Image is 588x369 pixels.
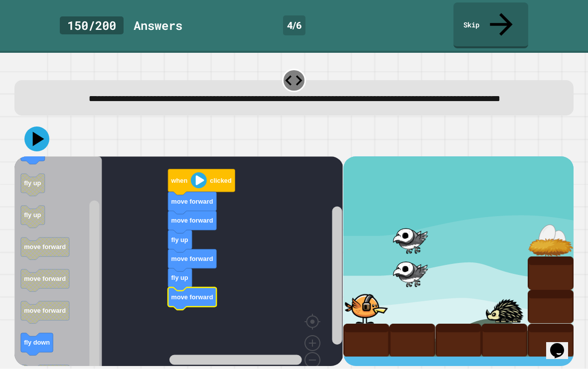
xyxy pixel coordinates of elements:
text: move forward [171,255,213,262]
div: Answer s [134,16,182,34]
text: fly up [24,211,41,219]
text: fly down [24,339,50,346]
div: 150 / 200 [60,16,124,34]
div: 4 / 6 [283,15,305,35]
text: move forward [24,243,66,250]
text: move forward [171,217,213,224]
iframe: chat widget [546,329,578,359]
text: move forward [171,198,213,205]
text: fly up [171,236,188,243]
text: move forward [24,275,66,282]
text: fly up [171,274,188,281]
text: move forward [24,307,66,314]
a: Skip [453,2,528,48]
div: Blockly Workspace [14,156,343,366]
text: clicked [210,177,232,184]
text: move forward [171,293,213,301]
text: when [171,177,188,184]
text: fly up [24,179,41,187]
